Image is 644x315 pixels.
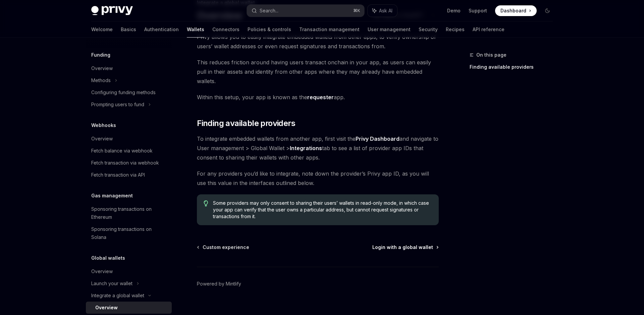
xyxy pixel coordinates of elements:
button: Toggle dark mode [542,5,553,16]
a: Support [469,7,487,14]
span: This reduces friction around having users transact onchain in your app, as users can easily pull ... [197,58,439,86]
div: Integrate a global wallet [91,292,144,300]
span: For any providers you’d like to integrate, note down the provider’s Privy app ID, as you will use... [197,169,439,188]
span: Ask AI [379,7,392,14]
a: Sponsoring transactions on Solana [86,223,172,243]
a: User management [368,21,411,38]
a: Wallets [187,21,204,38]
div: Launch your wallet [91,279,132,288]
a: Sponsoring transactions on Ethereum [86,203,172,223]
div: Overview [95,304,118,312]
a: Overview [86,133,172,145]
div: Sponsoring transactions on Ethereum [91,205,168,221]
a: Custom experience [198,244,249,251]
a: Privy Dashboard [356,135,399,142]
a: Login with a global wallet [372,244,438,251]
span: Privy allows you to easily integrate embedded wallets from other apps, to verify ownership of use... [197,32,439,51]
a: Demo [447,7,461,14]
a: Dashboard [495,5,537,16]
h5: Webhooks [91,121,116,129]
a: API reference [473,21,504,38]
span: Within this setup, your app is known as the app. [197,92,439,102]
h5: Global wallets [91,254,125,262]
div: Overview [91,64,113,72]
button: Search...⌘K [247,5,364,17]
div: Methods [91,76,111,84]
a: Authentication [144,21,179,38]
a: Fetch transaction via webhook [86,157,172,169]
a: Security [419,21,438,38]
h5: Funding [91,51,110,59]
a: Overview [86,265,172,277]
div: Overview [91,135,113,143]
span: Finding available providers [197,118,295,129]
a: Basics [121,21,136,38]
a: Policies & controls [248,21,291,38]
div: Overview [91,267,113,275]
svg: Tip [204,200,208,206]
a: Welcome [91,21,113,38]
a: Fetch transaction via API [86,169,172,181]
h5: Gas management [91,192,133,200]
a: Overview [86,302,172,314]
a: Powered by Mintlify [197,280,241,287]
div: Search... [260,7,278,15]
div: Fetch transaction via webhook [91,159,159,167]
a: Configuring funding methods [86,86,172,99]
a: Transaction management [299,21,360,38]
span: ⌘ K [353,8,360,13]
strong: requester [307,94,334,101]
span: Custom experience [203,244,249,251]
div: Fetch balance via webhook [91,147,153,155]
span: On this page [476,51,506,59]
span: Dashboard [500,7,526,14]
a: Integrations [290,145,322,152]
button: Ask AI [368,5,397,17]
a: Finding available providers [470,62,558,72]
a: Overview [86,62,172,74]
img: dark logo [91,6,133,15]
strong: Privy Dashboard [356,135,399,142]
div: Prompting users to fund [91,101,144,109]
a: Fetch balance via webhook [86,145,172,157]
a: Recipes [446,21,465,38]
div: Configuring funding methods [91,88,156,97]
span: Some providers may only consent to sharing their users’ wallets in read-only mode, in which case ... [213,200,432,220]
div: Sponsoring transactions on Solana [91,225,168,241]
span: Login with a global wallet [372,244,433,251]
div: Fetch transaction via API [91,171,145,179]
span: To integrate embedded wallets from another app, first visit the and navigate to User management >... [197,134,439,162]
strong: Integrations [290,145,322,151]
a: Connectors [212,21,239,38]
